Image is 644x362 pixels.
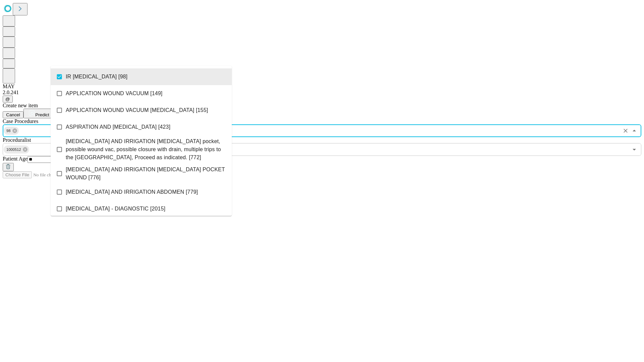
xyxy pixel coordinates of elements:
[23,109,54,118] button: Predict
[3,118,38,124] span: Scheduled Procedure
[66,188,198,196] span: [MEDICAL_DATA] AND IRRIGATION ABDOMEN [779]
[6,112,20,117] span: Cancel
[630,145,639,154] button: Open
[5,97,10,102] span: @
[4,146,24,154] span: 1000512
[3,111,23,118] button: Cancel
[66,123,170,131] span: ASPIRATION AND [MEDICAL_DATA] [423]
[3,96,13,103] button: @
[3,137,31,143] span: Proceduralist
[3,156,28,162] span: Patient Age
[3,103,38,108] span: Create new item
[630,126,639,135] button: Close
[35,112,49,117] span: Predict
[3,83,641,89] div: MAY
[66,137,226,162] span: [MEDICAL_DATA] AND IRRIGATION [MEDICAL_DATA] pocket, possible wound vac, possible closure with dr...
[66,205,165,213] span: [MEDICAL_DATA] - DIAGNOSTIC [2015]
[66,73,127,81] span: IR [MEDICAL_DATA] [98]
[4,127,19,135] div: 98
[66,89,162,98] span: APPLICATION WOUND VACUUM [149]
[4,145,29,154] div: 1000512
[3,89,641,96] div: 2.0.241
[66,166,226,182] span: [MEDICAL_DATA] AND IRRIGATION [MEDICAL_DATA] POCKET WOUND [776]
[621,126,630,135] button: Clear
[4,127,13,135] span: 98
[66,106,208,114] span: APPLICATION WOUND VACUUM [MEDICAL_DATA] [155]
